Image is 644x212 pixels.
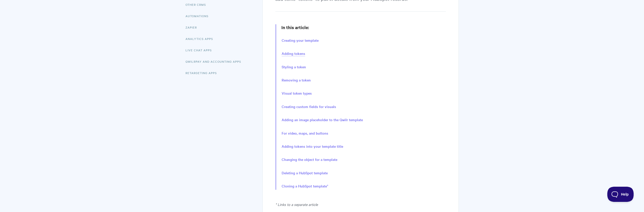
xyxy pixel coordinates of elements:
a: Adding tokens [282,51,305,56]
a: For video, maps, and buttons [282,131,328,136]
a: Styling a token [282,64,306,70]
a: Adding an image placeholder to the Qwilr template [282,117,363,123]
a: Live Chat Apps [185,45,216,55]
a: Deleting a HubSpot template [282,170,328,176]
a: Creating your template [282,38,319,43]
em: * Links to a separate article [275,202,318,207]
a: Removing a token [282,77,311,83]
a: Visual token types [282,91,312,96]
a: Changing the object for a template [282,157,337,162]
iframe: Toggle Customer Support [607,187,634,202]
a: Cloning a HubSpot template [282,183,327,189]
a: Zapier [185,22,201,32]
a: Creating custom fields for visuals [282,104,336,110]
a: QwilrPay and Accounting Apps [185,56,245,67]
a: Retargeting Apps [185,68,221,78]
a: Analytics Apps [185,34,217,44]
a: Adding tokens into your template title [282,144,343,149]
strong: In this article: [281,24,309,30]
a: Automations [185,11,212,21]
